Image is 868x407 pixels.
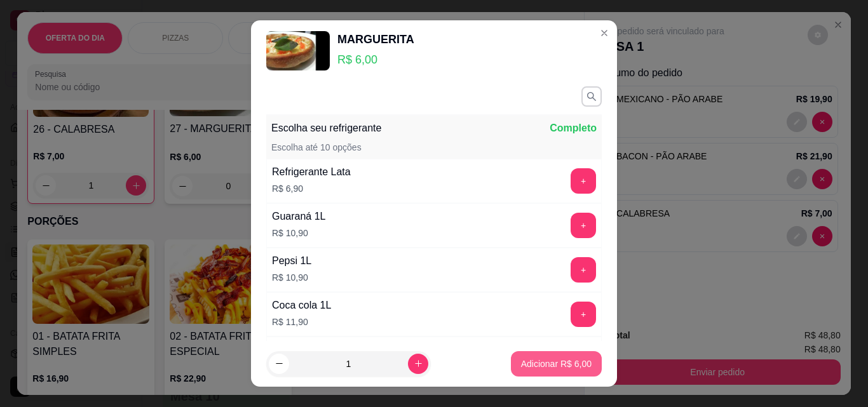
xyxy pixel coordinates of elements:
[272,253,311,269] div: Pepsi 1L
[550,121,597,136] p: Completo
[271,141,362,154] p: Escolha até 10 opções
[571,168,596,194] button: add
[571,257,596,283] button: add
[571,213,596,238] button: add
[521,357,592,370] p: Adicionar R$ 6,00
[271,121,381,136] p: Escolha seu refrigerante
[594,23,614,43] button: Close
[272,271,311,284] p: R$ 10,90
[511,351,602,377] button: Adicionar R$ 6,00
[272,227,326,239] p: R$ 10,90
[272,164,351,180] div: Refrigerante Lata
[571,302,596,327] button: add
[408,354,428,374] button: increase-product-quantity
[337,30,414,48] div: MARGUERITA
[272,298,331,313] div: Coca cola 1L
[337,51,414,69] p: R$ 6,00
[272,209,326,224] div: Guaraná 1L
[266,31,330,71] img: product-image
[272,316,331,328] p: R$ 11,90
[269,354,289,374] button: decrease-product-quantity
[272,182,351,195] p: R$ 6,90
